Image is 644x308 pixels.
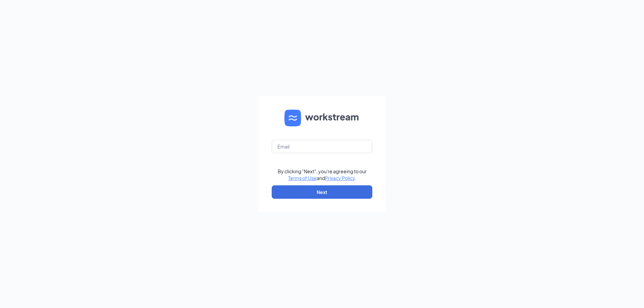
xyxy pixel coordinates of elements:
input: Email [272,140,372,153]
a: Privacy Policy [325,175,355,181]
div: By clicking "Next", you're agreeing to our and . [278,168,367,181]
a: Terms of Use [288,175,317,181]
button: Next [272,185,372,199]
img: WS logo and Workstream text [284,110,360,126]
